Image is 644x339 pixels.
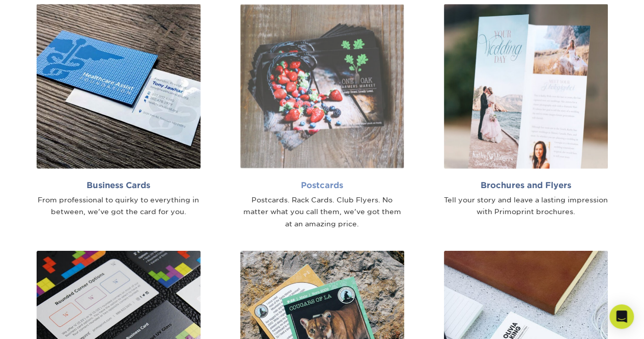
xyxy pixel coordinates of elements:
h2: Business Cards [37,180,201,190]
h2: Postcards [240,180,404,190]
a: Postcards Postcards. Rack Cards. Club Flyers. No matter what you call them, we've got them at an ... [228,4,416,231]
iframe: Google Customer Reviews [3,308,87,335]
a: Business Cards From professional to quirky to everything in between, we've got the card for you. [24,4,213,219]
img: Business Cards [37,4,201,168]
img: Postcards [240,4,404,168]
div: From professional to quirky to everything in between, we've got the card for you. [37,194,201,219]
div: Postcards. Rack Cards. Club Flyers. No matter what you call them, we've got them at an amazing pr... [240,194,404,230]
h2: Brochures and Flyers [444,180,608,190]
img: Brochures and Flyers [444,4,608,168]
a: Brochures and Flyers Tell your story and leave a lasting impression with Primoprint brochures. [432,4,620,219]
div: Open Intercom Messenger [609,304,634,329]
div: Tell your story and leave a lasting impression with Primoprint brochures. [444,194,608,219]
